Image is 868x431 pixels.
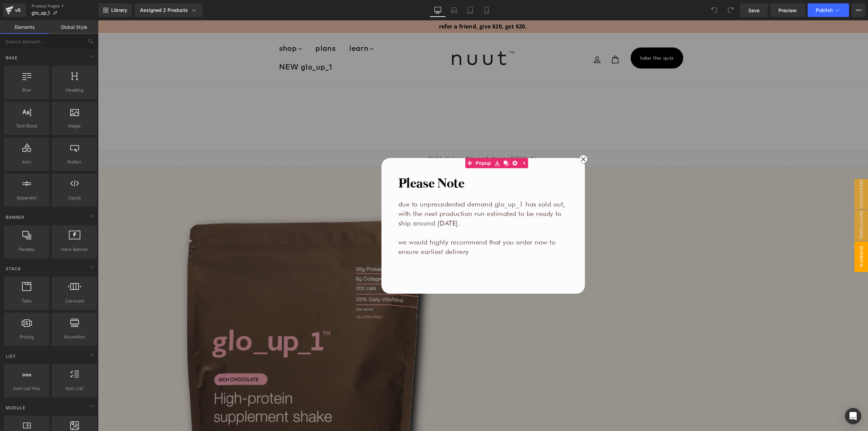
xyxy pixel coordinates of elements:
[376,138,395,148] span: Popup
[140,7,197,14] div: Assigned 2 Products
[54,158,95,165] span: Button
[3,3,26,17] a: v6
[5,55,18,61] span: Base
[54,194,95,201] span: Liquid
[403,138,412,148] a: Clone Module
[446,3,462,17] a: Laptop
[49,20,98,34] a: Global Style
[54,86,95,94] span: Heading
[300,218,458,235] span: we would highly recommend that you order now to ensure earliest delivery
[816,7,833,13] span: Publish
[6,158,47,165] span: Icon
[6,385,47,392] span: Icon List Hoz
[300,155,470,172] h1: Please Note
[6,297,47,305] span: Tabs
[478,3,495,17] a: Mobile
[462,3,478,17] a: Tablet
[808,3,849,17] button: Publish
[111,7,127,13] span: Library
[14,6,22,15] div: v6
[54,297,95,305] span: Carousel
[770,3,805,17] a: Preview
[32,10,50,16] span: glo_up_1
[743,221,770,252] span: Dispatch Delay
[430,3,446,17] a: Desktop
[5,214,25,220] span: Banner
[6,122,47,130] span: Text Block
[54,246,95,253] span: Hero Banner
[421,138,430,148] a: Expand / Collapse
[778,7,797,14] span: Preview
[5,353,17,359] span: List
[6,333,47,340] span: Pricing
[5,266,22,272] span: Stack
[54,385,95,392] span: Icon List
[852,3,865,17] button: More
[708,3,721,17] button: Undo
[756,159,770,189] span: ingredients
[5,405,26,411] span: Module
[32,3,98,9] a: Product Pages
[724,3,737,17] button: Redo
[395,138,403,148] a: Save module
[6,194,47,201] span: Separator
[54,333,95,340] span: Accordion
[845,408,861,424] div: Open Intercom Messenger
[98,3,132,17] a: New Library
[6,86,47,94] span: Row
[300,179,470,208] p: due to unprecedented demand glo_up_1 has sold out, with the next production run estimated to be r...
[748,7,759,14] span: Save
[6,246,47,253] span: Parallax
[412,138,421,148] a: Delete Module
[756,190,770,220] span: nutritional
[54,122,95,130] span: Image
